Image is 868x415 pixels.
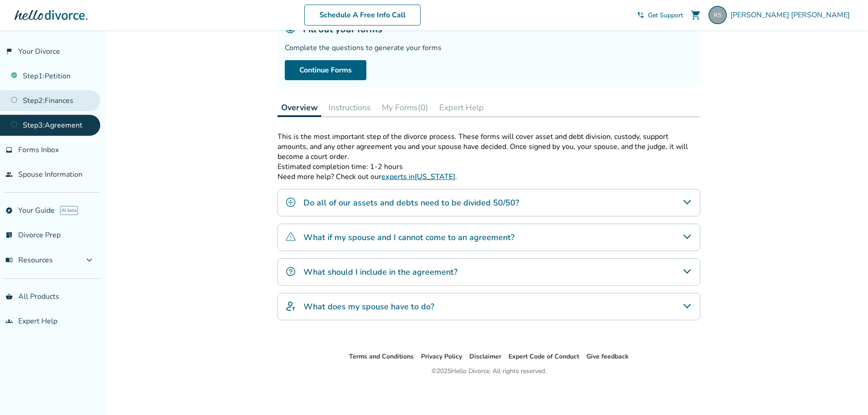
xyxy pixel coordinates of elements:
[637,11,683,20] a: phone_in_talkGet Support
[421,352,462,361] a: Privacy Policy
[60,206,78,215] span: AI beta
[436,98,488,117] button: Expert Help
[822,371,868,415] iframe: Chat Widget
[586,351,629,362] li: Give feedback
[304,5,421,26] a: Schedule A Free Info Call
[5,256,13,264] span: menu_book
[349,352,414,361] a: Terms and Conditions
[285,231,296,242] img: What if my spouse and I cannot come to an agreement?
[378,98,432,117] button: My Forms(0)
[637,11,644,19] span: phone_in_talk
[285,266,296,277] img: What should I include in the agreement?
[381,172,455,182] a: experts in[US_STATE]
[285,197,296,208] img: Do all of our assets and debts need to be divided 50/50?
[277,98,321,117] button: Overview
[325,98,375,117] button: Instructions
[277,224,700,251] div: What if my spouse and I cannot come to an agreement?
[18,145,59,155] span: Forms Inbox
[5,255,53,265] span: Resources
[303,266,457,278] h4: What should I include in the agreement?
[277,189,700,216] div: Do all of our assets and debts need to be divided 50/50?
[431,366,546,377] div: © 2025 Hello Divorce. All rights reserved.
[508,352,579,361] a: Expert Code of Conduct
[5,293,13,300] span: shopping_basket
[277,132,700,162] p: This is the most important step of the divorce process. These forms will cover asset and debt div...
[303,231,514,243] h4: What if my spouse and I cannot come to an agreement?
[277,258,700,286] div: What should I include in the agreement?
[5,48,13,55] span: flag_2
[690,10,701,20] span: shopping_cart
[303,301,434,313] h4: What does my spouse have to do?
[285,60,366,80] a: Continue Forms
[648,11,683,20] span: Get Support
[285,43,693,53] div: Complete the questions to generate your forms
[5,231,13,239] span: list_alt_check
[709,6,727,24] img: ruth@cues.org
[303,197,519,209] h4: Do all of our assets and debts need to be divided 50/50?
[277,293,700,320] div: What does my spouse have to do?
[469,351,501,362] li: Disclaimer
[5,171,13,178] span: people
[5,207,13,214] span: explore
[285,301,296,312] img: What does my spouse have to do?
[5,146,13,154] span: inbox
[277,162,700,172] p: Estimated completion time: 1-2 hours
[84,255,95,266] span: expand_more
[730,10,853,20] span: [PERSON_NAME] [PERSON_NAME]
[277,172,700,182] p: Need more help? Check out our .
[5,318,13,325] span: groups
